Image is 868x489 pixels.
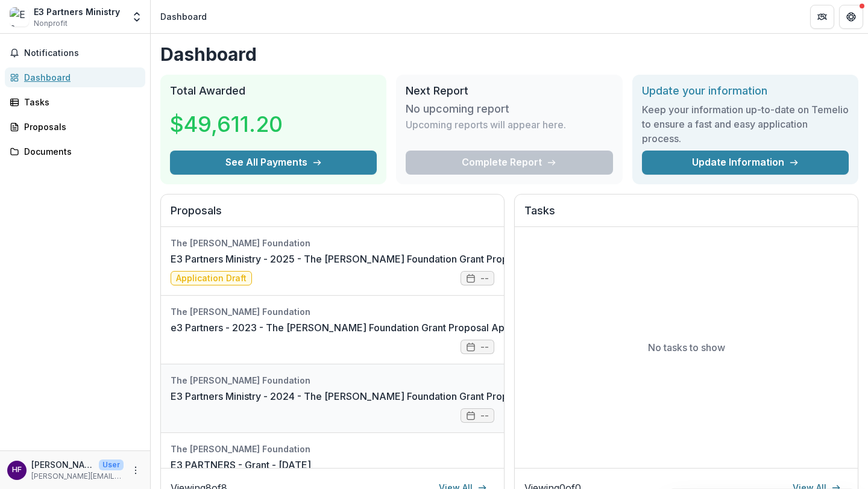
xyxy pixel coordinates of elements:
[31,458,94,471] p: [PERSON_NAME] [PERSON_NAME]
[839,5,863,29] button: Get Help
[171,252,581,266] a: E3 Partners Ministry - 2025 - The [PERSON_NAME] Foundation Grant Proposal Application
[406,84,612,98] h2: Next Report
[24,145,136,158] div: Documents
[5,43,145,63] button: Notifications
[5,92,145,112] a: Tasks
[5,142,145,161] a: Documents
[128,463,143,478] button: More
[160,43,858,65] h1: Dashboard
[34,18,68,29] span: Nonprofit
[170,108,283,140] h3: $49,611.20
[406,102,509,116] h3: No upcoming report
[171,320,543,335] a: e3 Partners - 2023 - The [PERSON_NAME] Foundation Grant Proposal Application
[128,5,145,29] button: Open entity switcher
[170,84,377,98] h2: Total Awarded
[406,117,566,132] p: Upcoming reports will appear here.
[10,7,29,26] img: E3 Partners Ministry
[5,117,145,137] a: Proposals
[171,204,494,227] h2: Proposals
[642,151,849,175] a: Update Information
[160,10,207,23] div: Dashboard
[24,96,136,108] div: Tasks
[170,151,377,175] button: See All Payments
[34,5,120,18] div: E3 Partners Ministry
[810,5,834,29] button: Partners
[648,340,725,355] p: No tasks to show
[24,120,136,133] div: Proposals
[24,48,140,58] span: Notifications
[642,84,849,98] h2: Update your information
[171,389,581,403] a: E3 Partners Ministry - 2024 - The [PERSON_NAME] Foundation Grant Proposal Application
[171,458,311,472] a: E3 PARTNERS - Grant - [DATE]
[99,459,124,470] p: User
[5,67,145,87] a: Dashboard
[24,71,136,84] div: Dashboard
[524,204,848,227] h2: Tasks
[12,466,22,474] div: Hudson Frisby
[156,8,212,25] nav: breadcrumb
[31,471,124,482] p: [PERSON_NAME][EMAIL_ADDRESS][PERSON_NAME][DOMAIN_NAME]
[642,102,849,146] h3: Keep your information up-to-date on Temelio to ensure a fast and easy application process.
